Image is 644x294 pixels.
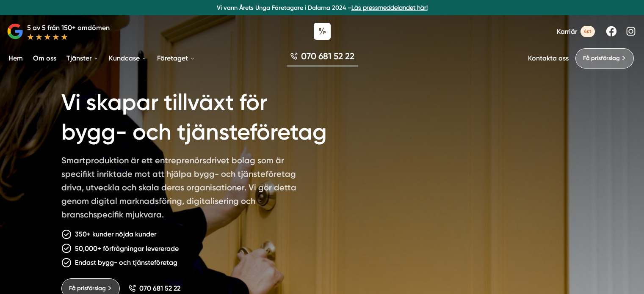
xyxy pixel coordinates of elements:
[528,54,569,62] a: Kontakta oss
[575,48,634,69] a: Få prisförslag
[69,284,106,293] span: Få prisförslag
[75,243,179,254] p: 50,000+ förfrågningar levererade
[75,229,156,239] p: 350+ kunder nöjda kunder
[61,154,305,225] p: Smartproduktion är ett entreprenörsdrivet bolag som är specifikt inriktade mot att hjälpa bygg- o...
[61,78,357,154] h1: Vi skapar tillväxt för bygg- och tjänsteföretag
[27,22,110,33] p: 5 av 5 från 150+ omdömen
[287,50,358,66] a: 070 681 52 22
[31,47,58,69] a: Om oss
[7,47,25,69] a: Hem
[107,47,149,69] a: Kundcase
[583,54,620,63] span: Få prisförslag
[3,3,641,12] p: Vi vann Årets Unga Företagare i Dalarna 2024 –
[557,27,577,36] span: Karriär
[580,26,595,37] span: 4st
[128,284,180,292] a: 070 681 52 22
[301,50,354,62] span: 070 681 52 22
[139,284,180,292] span: 070 681 52 22
[557,26,595,37] a: Karriär 4st
[155,47,197,69] a: Företaget
[351,4,428,11] a: Läs pressmeddelandet här!
[75,257,177,268] p: Endast bygg- och tjänsteföretag
[65,47,100,69] a: Tjänster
